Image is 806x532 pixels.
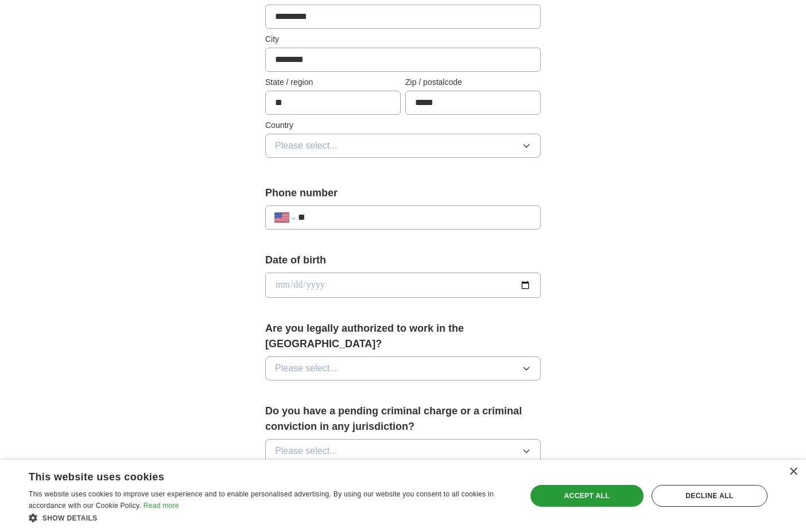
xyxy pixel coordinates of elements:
a: Read more, opens a new window [144,502,179,510]
div: Show details [29,512,511,523]
label: Are you legally authorized to work in the [GEOGRAPHIC_DATA]? [265,321,541,352]
label: Do you have a pending criminal charge or a criminal conviction in any jurisdiction? [265,403,541,434]
button: Please select... [265,356,541,380]
span: Show details [42,514,98,522]
div: Accept all [530,485,644,507]
button: Please select... [265,134,541,158]
label: State / region [265,76,401,88]
div: Decline all [652,485,768,507]
button: Please select... [265,439,541,463]
div: This website uses cookies [29,467,483,484]
div: Close [789,468,797,476]
span: Please select... [275,444,338,458]
span: This website uses cookies to improve user experience and to enable personalised advertising. By u... [29,490,494,510]
label: City [265,33,541,45]
span: Please select... [275,139,338,153]
label: Zip / postalcode [405,76,541,88]
label: Phone number [265,185,541,201]
label: Date of birth [265,253,541,268]
label: Country [265,119,541,131]
span: Please select... [275,362,338,375]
